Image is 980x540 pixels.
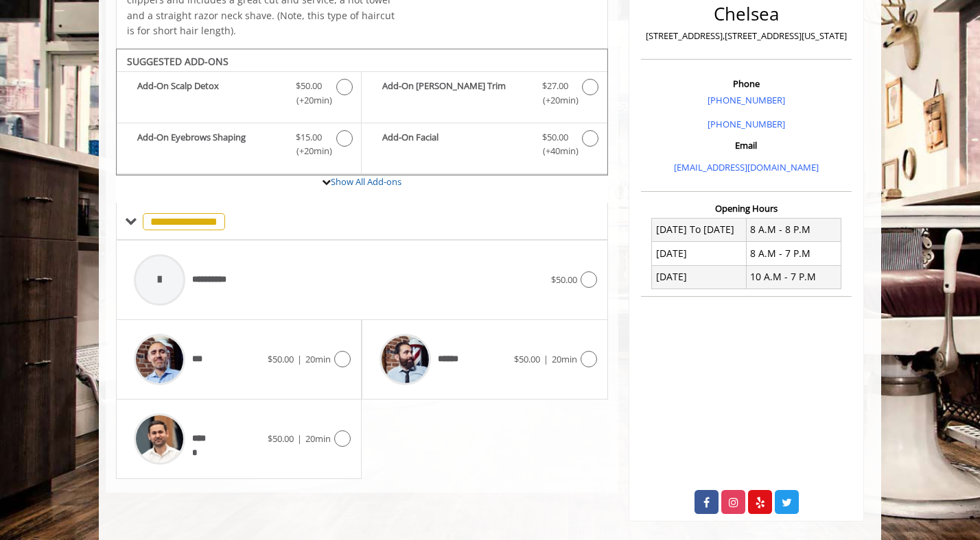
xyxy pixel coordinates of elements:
a: [EMAIL_ADDRESS][DOMAIN_NAME] [674,161,819,173]
span: $50.00 [268,432,294,445]
span: $50.00 [296,79,322,93]
td: 8 A.M - 7 P.M [746,242,841,265]
label: Add-On Eyebrows Shaping [124,130,354,162]
h3: Email [644,140,848,150]
span: 20min [305,353,331,365]
a: [PHONE_NUMBER] [708,94,785,106]
h2: Chelsea [644,4,848,24]
span: $50.00 [551,273,577,286]
td: [DATE] [652,265,747,289]
span: 20min [305,432,331,445]
td: 10 A.M - 7 P.M [746,265,841,289]
td: [DATE] To [DATE] [652,218,747,241]
span: $50.00 [514,353,540,365]
td: [DATE] [652,242,747,265]
span: $50.00 [542,130,568,145]
b: Add-On Facial [382,130,528,159]
span: $15.00 [296,130,322,145]
h3: Phone [644,79,848,88]
span: | [544,353,548,365]
label: Add-On Scalp Detox [124,79,354,111]
a: Show All Add-ons [331,175,401,188]
span: (+40min ) [535,144,575,158]
span: (+20min ) [535,93,575,108]
h3: Opening Hours [641,204,852,213]
span: | [297,432,302,445]
label: Add-On Facial [369,130,600,162]
p: [STREET_ADDRESS],[STREET_ADDRESS][US_STATE] [644,29,848,43]
a: [PHONE_NUMBER] [708,118,785,130]
span: $50.00 [268,353,294,365]
b: Add-On Eyebrows Shaping [137,130,282,159]
span: $27.00 [542,79,568,93]
span: (+20min ) [289,93,329,108]
label: Add-On Beard Trim [369,79,600,111]
td: 8 A.M - 8 P.M [746,218,841,241]
b: Add-On Scalp Detox [137,79,282,108]
div: The Made Man Senior Barber Haircut Add-onS [116,49,608,176]
b: Add-On [PERSON_NAME] Trim [382,79,528,108]
span: 20min [552,353,577,365]
span: (+20min ) [289,144,329,158]
b: SUGGESTED ADD-ONS [127,55,229,68]
span: | [297,353,302,365]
